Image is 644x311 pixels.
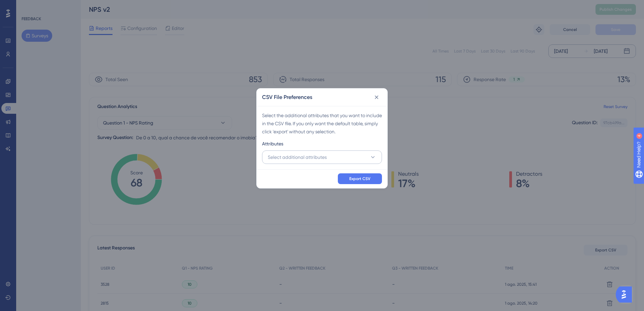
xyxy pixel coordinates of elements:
[262,93,312,101] h2: CSV File Preferences
[262,140,283,148] span: Attributes
[16,2,42,10] span: Need Help?
[262,111,382,136] div: Select the additional attributes that you want to include in the CSV file. If you only want the d...
[268,153,327,161] span: Select additional attributes
[616,284,636,305] iframe: UserGuiding AI Assistant Launcher
[47,3,49,9] div: 4
[349,176,371,181] span: Export CSV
